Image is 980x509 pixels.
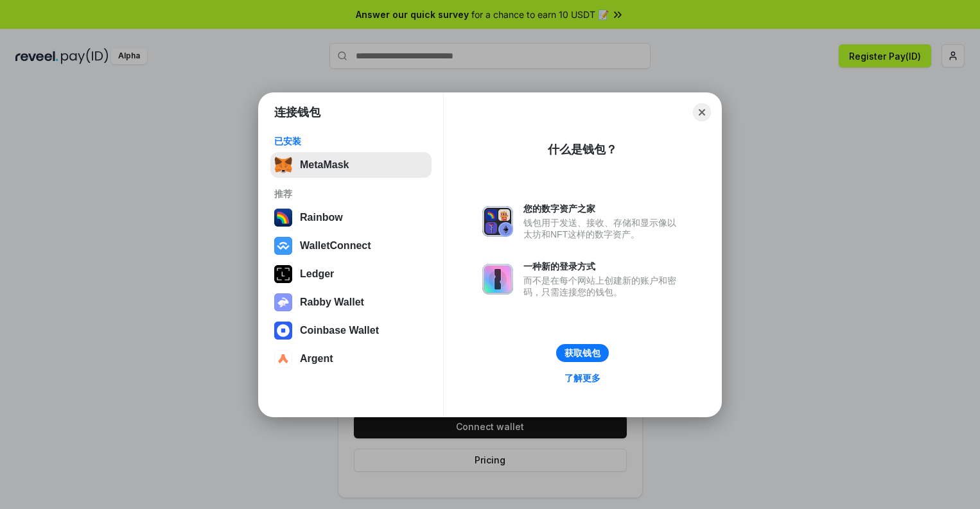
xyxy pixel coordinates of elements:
img: svg+xml,%3Csvg%20xmlns%3D%22http%3A%2F%2Fwww.w3.org%2F2000%2Fsvg%22%20width%3D%2228%22%20height%3... [274,265,292,283]
div: 推荐 [274,188,428,200]
div: Coinbase Wallet [300,325,379,336]
img: svg+xml,%3Csvg%20width%3D%2228%22%20height%3D%2228%22%20viewBox%3D%220%200%2028%2028%22%20fill%3D... [274,322,292,340]
img: svg+xml,%3Csvg%20fill%3D%22none%22%20height%3D%2233%22%20viewBox%3D%220%200%2035%2033%22%20width%... [274,156,292,174]
button: 获取钱包 [556,344,609,362]
div: 获取钱包 [564,347,600,359]
img: svg+xml,%3Csvg%20width%3D%22120%22%20height%3D%22120%22%20viewBox%3D%220%200%20120%20120%22%20fil... [274,209,292,227]
button: Close [693,103,711,121]
div: WalletConnect [300,240,371,252]
img: svg+xml,%3Csvg%20xmlns%3D%22http%3A%2F%2Fwww.w3.org%2F2000%2Fsvg%22%20fill%3D%22none%22%20viewBox... [274,293,292,311]
img: svg+xml,%3Csvg%20width%3D%2228%22%20height%3D%2228%22%20viewBox%3D%220%200%2028%2028%22%20fill%3D... [274,237,292,255]
button: Rabby Wallet [270,289,432,315]
div: 了解更多 [564,372,600,384]
img: svg+xml,%3Csvg%20xmlns%3D%22http%3A%2F%2Fwww.w3.org%2F2000%2Fsvg%22%20fill%3D%22none%22%20viewBox... [482,206,513,237]
img: svg+xml,%3Csvg%20width%3D%2228%22%20height%3D%2228%22%20viewBox%3D%220%200%2028%2028%22%20fill%3D... [274,350,292,368]
div: 什么是钱包？ [548,142,617,157]
div: MetaMask [300,159,349,171]
button: Rainbow [270,205,432,230]
div: 已安装 [274,135,428,147]
h1: 连接钱包 [274,105,320,120]
div: Argent [300,353,333,365]
button: Ledger [270,261,432,287]
img: svg+xml,%3Csvg%20xmlns%3D%22http%3A%2F%2Fwww.w3.org%2F2000%2Fsvg%22%20fill%3D%22none%22%20viewBox... [482,264,513,295]
div: Ledger [300,268,334,280]
div: 一种新的登录方式 [523,261,683,272]
button: WalletConnect [270,233,432,259]
button: Argent [270,346,432,372]
div: 钱包用于发送、接收、存储和显示像以太坊和NFT这样的数字资产。 [523,217,683,240]
button: MetaMask [270,152,432,178]
div: Rainbow [300,212,343,223]
div: Rabby Wallet [300,297,364,308]
div: 而不是在每个网站上创建新的账户和密码，只需连接您的钱包。 [523,275,683,298]
a: 了解更多 [557,370,608,386]
div: 您的数字资产之家 [523,203,683,214]
button: Coinbase Wallet [270,318,432,343]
